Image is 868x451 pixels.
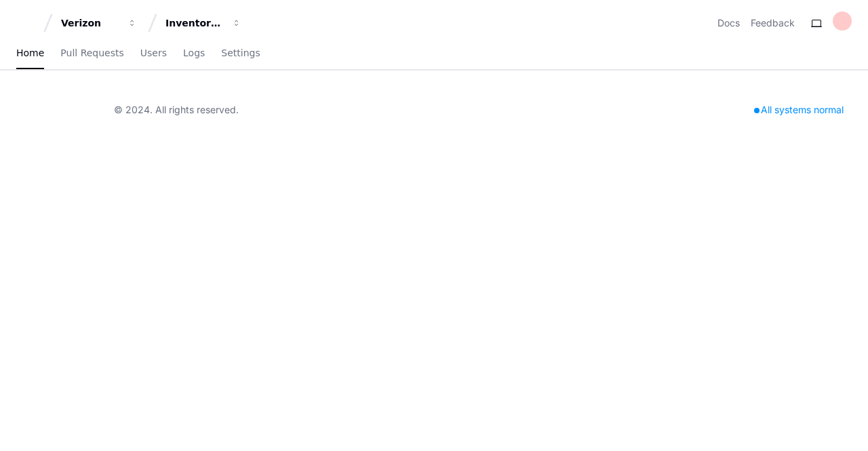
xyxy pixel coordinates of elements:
span: Home [16,49,44,57]
div: Inventory Management [165,16,224,30]
a: Docs [717,16,740,30]
span: Settings [221,49,260,57]
button: Feedback [751,16,795,30]
div: All systems normal [746,100,852,119]
div: © 2024. All rights reserved. [114,103,239,117]
a: Home [16,38,44,69]
a: Users [140,38,167,69]
span: Logs [183,49,205,57]
span: Users [140,49,167,57]
a: Settings [221,38,260,69]
button: Inventory Management [160,11,247,35]
button: Verizon [56,11,142,35]
div: Verizon [61,16,119,30]
span: Pull Requests [60,49,123,57]
a: Logs [183,38,205,69]
a: Pull Requests [60,38,123,69]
